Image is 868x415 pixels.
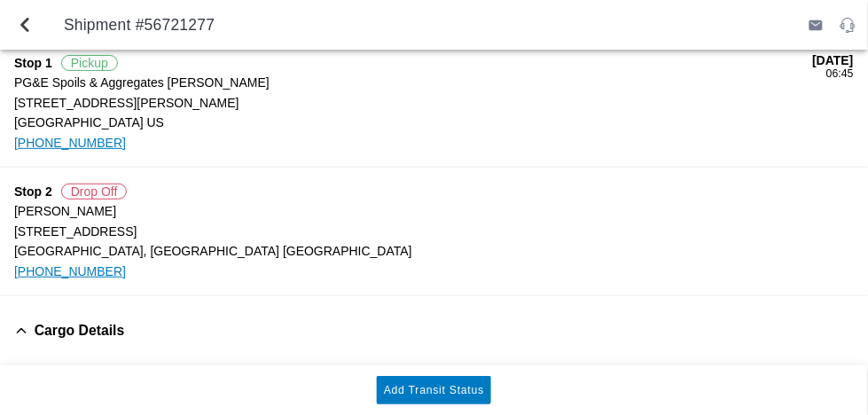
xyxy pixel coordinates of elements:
[14,201,854,221] ion-label: [PERSON_NAME]
[14,241,854,261] ion-label: [GEOGRAPHIC_DATA], [GEOGRAPHIC_DATA] [GEOGRAPHIC_DATA]
[813,67,854,80] div: 06:45
[46,16,800,35] ion-title: Shipment #56721277
[14,113,813,132] ion-label: [GEOGRAPHIC_DATA] US
[14,73,813,92] ion-label: PG&E Spoils & Aggregates [PERSON_NAME]
[14,93,813,113] ion-label: [STREET_ADDRESS][PERSON_NAME]
[14,136,126,150] a: [PHONE_NUMBER]
[14,184,52,199] span: Stop 2
[833,11,863,39] ion-button: Support Service
[61,184,128,200] span: Drop Off
[14,56,52,70] span: Stop 1
[802,11,831,39] ion-button: Send Email
[377,376,491,404] ion-button: Add Transit Status
[14,264,126,278] a: [PHONE_NUMBER]
[61,55,118,71] span: Pickup
[813,53,854,67] div: [DATE]
[14,222,854,241] ion-label: [STREET_ADDRESS]
[35,323,125,339] span: Cargo Details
